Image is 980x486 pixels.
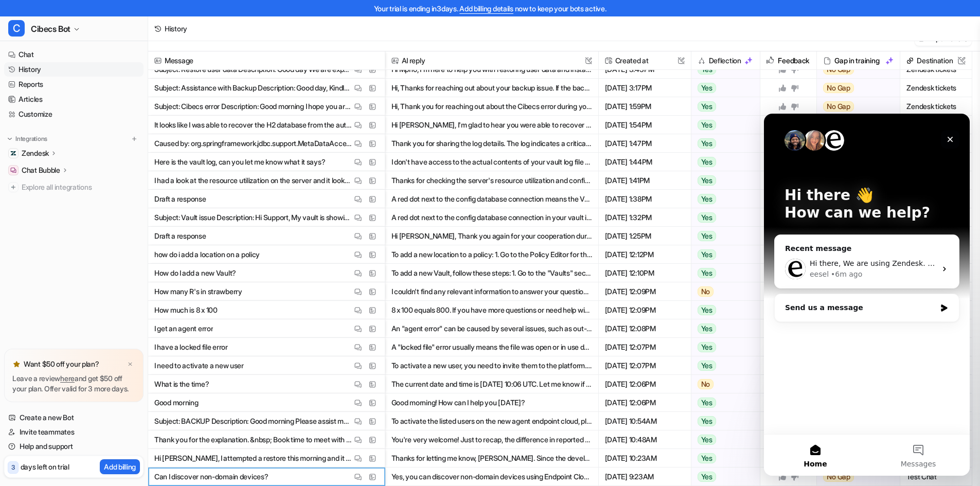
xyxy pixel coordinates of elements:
button: Yes [691,319,755,338]
span: Yes [698,249,716,260]
p: How much is 8 x 100 [154,301,218,319]
button: Thank you for sharing the log details. The log indicates a critical issue: your Vault's H2 databa... [391,134,592,153]
span: Explore all integrations [22,179,139,195]
button: Yes [691,338,755,356]
p: How do I add a new Vault? [154,264,236,282]
h2: Deflection [709,51,741,70]
span: C [8,20,25,37]
button: No [691,282,755,301]
button: An "agent error" can be caused by several issues, such as out-of-memory problems, configuration i... [391,319,592,338]
span: [DATE] 12:06PM [603,375,687,393]
span: Messages [137,347,172,354]
p: Caused by: org.springframework.jdbc.support.MetaDataAccessException: Could not get Connection for... [154,134,352,153]
span: [DATE] 1:38PM [603,190,687,208]
button: Yes, you can discover non-domain devices using Endpoint Cloud, specifically any device running Wi... [391,467,592,486]
button: Yes [691,245,755,264]
span: Test Chat [904,467,968,486]
button: Yes [691,430,755,449]
p: Leave a review and get $50 off your plan. Offer valid for 3 more days. [12,373,135,394]
p: I have a locked file error [154,338,228,356]
span: Yes [698,435,716,445]
span: Yes [698,453,716,463]
p: Here is the vault log, can you let me know what it says? [154,153,325,171]
span: [DATE] 1:47PM [603,134,687,153]
a: Help and support [4,439,144,454]
button: Messages [103,321,206,362]
button: Yes [691,412,755,430]
span: Cibecs Bot [31,22,70,36]
button: Yes [691,116,755,134]
p: Hi [PERSON_NAME], I attempted a restore this morning and it failed, only 1 window was open. If yo... [154,449,352,467]
p: What is the time? [154,375,209,393]
p: How many R's in strawberry [154,282,242,301]
p: Can I discover non-domain devices? [154,467,268,486]
button: A red dot next to the config database connection means the Vault has a critical issue connecting ... [391,190,592,208]
span: Yes [698,194,716,204]
button: Add billing [100,459,140,474]
p: Good morning [154,393,199,412]
a: Articles [4,92,144,106]
button: Yes [691,264,755,282]
span: Home [40,347,63,354]
p: Subject: BACKUP Description: Good morning Please assist me activate these Users on new agent endp... [154,412,352,430]
p: Want $50 off your plan? [24,359,99,369]
span: [DATE] 1:54PM [603,116,687,134]
button: Yes [691,227,755,245]
span: [DATE] 10:54AM [603,412,687,430]
p: 3 [11,463,15,472]
span: [DATE] 12:07PM [603,356,687,375]
span: Yes [698,342,716,352]
button: I couldn't find any relevant information to answer your question. Could you please rephrase or pr... [391,282,592,301]
span: Yes [698,361,716,371]
span: Yes [698,175,716,186]
a: Invite teammates [4,425,144,439]
button: No Gap [817,97,893,116]
span: [DATE] 12:09PM [603,301,687,319]
span: Created at [603,51,687,70]
span: Destination [904,51,968,70]
div: eesel [46,155,65,166]
span: [DATE] 1:41PM [603,171,687,190]
button: Yes [691,301,755,319]
p: Draft a response [154,227,206,245]
button: Hi [PERSON_NAME], Thank you again for your cooperation during our remote sessions. We managed to ... [391,227,592,245]
button: You're very welcome! Just to recap, the difference in reported vault storage capacity is likely d... [391,430,592,449]
span: [DATE] 12:08PM [603,319,687,338]
span: No [698,379,714,389]
span: No Gap [823,101,854,112]
p: Add billing [104,461,136,472]
span: Message [152,51,381,70]
a: Add billing details [459,4,513,13]
span: Yes [698,323,716,334]
p: Subject: Cibecs error Description: Good morning I hope you are well Kindly note that I am getting... [154,97,352,116]
span: Yes [698,472,716,482]
div: Send us a message [21,189,172,200]
button: Integrations [4,134,50,144]
a: Create a new Bot [4,410,144,425]
button: Hi [PERSON_NAME], I'm glad to hear you were able to recover the H2 database from the automatic ba... [391,116,592,134]
button: To activate a new user, you need to invite them to the platform. The user will receive an email i... [391,356,592,375]
span: [DATE] 12:10PM [603,264,687,282]
span: [DATE] 9:23AM [603,467,687,486]
div: • 6m ago [67,155,98,166]
button: Yes [691,134,755,153]
img: explore all integrations [8,182,19,192]
button: Yes [691,79,755,97]
span: Yes [698,398,716,408]
a: Reports [4,77,144,92]
span: Yes [698,138,716,149]
p: I need to activate a new user [154,356,244,375]
span: [DATE] 12:09PM [603,282,687,301]
img: star [12,360,21,368]
span: [DATE] 12:07PM [603,338,687,356]
p: Draft a response [154,190,206,208]
span: Yes [698,120,716,130]
div: Gap in training [821,51,896,70]
span: Hi there, We are using Zendesk. I would like to review individual tickets and use those examples ... [46,146,907,154]
button: Yes [691,153,755,171]
span: Yes [698,268,716,278]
